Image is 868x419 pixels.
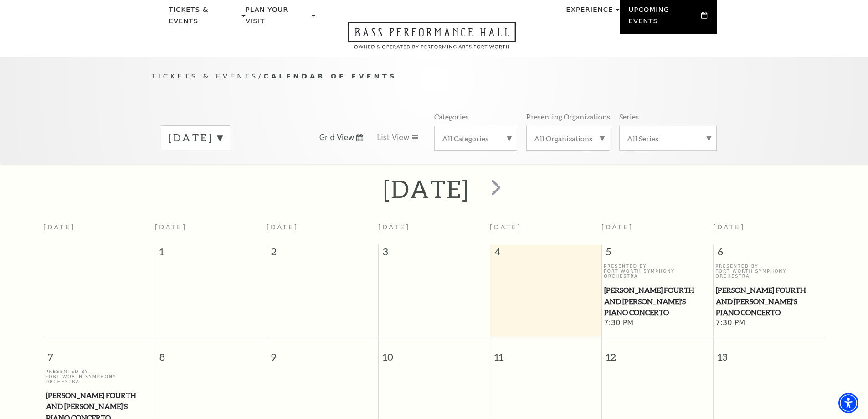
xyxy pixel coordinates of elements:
span: 7 [43,337,155,369]
a: Open this option [315,22,549,57]
th: [DATE] [43,218,155,245]
label: All Series [627,134,709,143]
p: Presented By Fort Worth Symphony Orchestra [46,369,153,384]
span: Grid View [319,133,354,143]
span: 3 [379,245,490,263]
span: 8 [155,337,267,369]
p: Series [619,112,639,121]
label: All Categories [442,134,509,143]
span: List View [377,133,409,143]
p: Upcoming Events [629,4,699,32]
span: 9 [267,337,378,369]
p: Plan Your Visit [246,4,309,32]
span: 11 [490,337,601,369]
span: 12 [602,337,713,369]
span: [DATE] [713,223,745,231]
p: Presented By Fort Worth Symphony Orchestra [715,264,822,279]
span: 5 [602,245,713,263]
span: [DATE] [155,223,187,231]
span: 1 [155,245,267,263]
span: Tickets & Events [152,72,259,80]
span: [PERSON_NAME] Fourth and [PERSON_NAME]'s Piano Concerto [716,285,822,318]
p: Presenting Organizations [526,112,610,121]
div: Accessibility Menu [838,393,858,413]
label: [DATE] [169,131,222,145]
span: Calendar of Events [263,72,397,80]
span: [DATE] [601,223,633,231]
label: All Organizations [534,134,602,143]
h2: [DATE] [383,174,469,203]
span: [DATE] [267,223,298,231]
span: [DATE] [490,223,522,231]
p: Experience [566,4,613,21]
span: [PERSON_NAME] Fourth and [PERSON_NAME]'s Piano Concerto [604,285,710,318]
p: Tickets & Events [169,4,240,32]
button: next [478,173,511,205]
p: Presented By Fort Worth Symphony Orchestra [604,264,711,279]
span: 7:30 PM [604,318,711,328]
span: [DATE] [378,223,410,231]
span: 10 [379,337,490,369]
span: 4 [490,245,601,263]
span: 2 [267,245,378,263]
span: 13 [714,337,825,369]
p: / [152,71,717,82]
span: 7:30 PM [715,318,822,328]
span: 6 [714,245,825,263]
p: Categories [434,112,469,121]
